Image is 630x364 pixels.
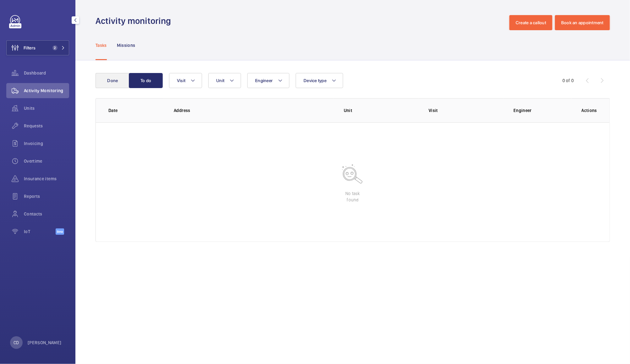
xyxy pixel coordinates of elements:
[24,158,69,164] span: Overtime
[582,107,597,114] p: Actions
[555,15,610,30] button: Book an appointment
[177,78,185,83] span: Visit
[6,40,69,55] button: Filters2
[24,193,69,199] span: Reports
[429,107,503,114] p: Visit
[208,73,241,88] button: Unit
[344,107,419,114] p: Unit
[345,190,360,203] p: No task found
[216,78,224,83] span: Unit
[14,339,19,346] p: CD
[24,140,69,147] span: Invoicing
[56,228,64,235] span: Beta
[513,107,571,114] p: Engineer
[24,176,69,182] span: Insurance items
[24,123,69,129] span: Requests
[117,42,135,48] p: Missions
[96,73,129,88] button: Done
[52,45,58,50] span: 2
[509,15,552,30] button: Create a callout
[129,73,163,88] button: To do
[24,228,56,235] span: IoT
[255,78,273,83] span: Engineer
[24,105,69,111] span: Units
[24,211,69,217] span: Contacts
[24,87,69,94] span: Activity Monitoring
[96,42,107,48] p: Tasks
[96,15,175,27] h1: Activity monitoring
[296,73,343,88] button: Device type
[169,73,202,88] button: Visit
[24,45,36,51] span: Filters
[108,107,164,114] p: Date
[562,77,574,84] div: 0 of 0
[28,339,62,346] p: [PERSON_NAME]
[304,78,326,83] span: Device type
[24,70,69,76] span: Dashboard
[174,107,334,114] p: Address
[247,73,289,88] button: Engineer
